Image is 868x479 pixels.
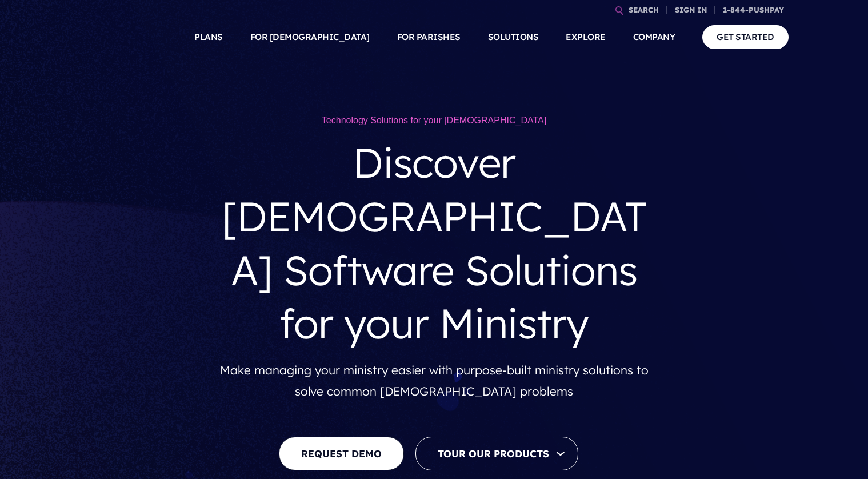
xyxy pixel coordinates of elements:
[194,17,223,57] a: PLANS
[279,437,404,470] a: REQUEST DEMO
[250,17,370,57] a: FOR [DEMOGRAPHIC_DATA]
[220,127,649,359] h3: Discover [DEMOGRAPHIC_DATA] Software Solutions for your Ministry
[220,360,649,402] p: Make managing your ministry easier with purpose-built ministry solutions to solve common [DEMOGRA...
[566,17,606,57] a: EXPLORE
[415,437,578,470] button: Tour Our Products
[702,25,789,49] a: GET STARTED
[633,17,675,57] a: COMPANY
[220,114,649,127] h1: Technology Solutions for your [DEMOGRAPHIC_DATA]
[397,17,461,57] a: FOR PARISHES
[488,17,539,57] a: SOLUTIONS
